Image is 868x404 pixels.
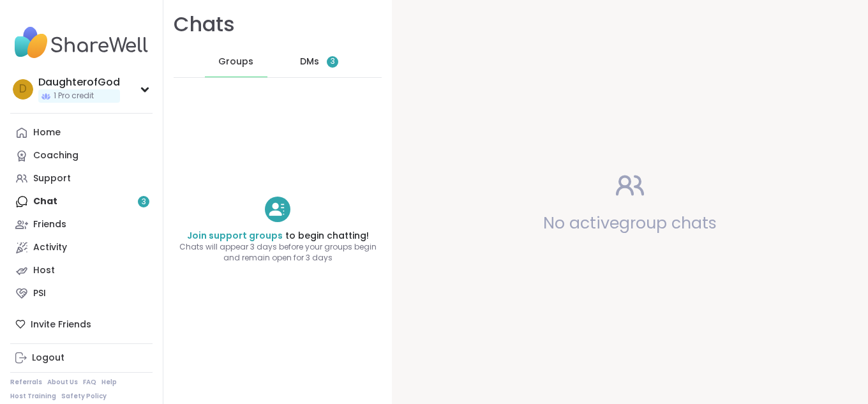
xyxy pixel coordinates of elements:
[33,126,61,139] div: Home
[187,229,283,242] a: Join support groups
[47,378,78,387] a: About Us
[10,167,153,190] a: Support
[33,149,79,162] div: Coaching
[83,378,96,387] a: FAQ
[163,242,392,264] span: Chats will appear 3 days before your groups begin and remain open for 3 days
[54,91,94,101] span: 1 Pro credit
[61,392,107,401] a: Safety Policy
[10,378,42,387] a: Referrals
[33,218,66,231] div: Friends
[300,56,319,68] span: DMs
[101,378,117,387] a: Help
[10,213,153,236] a: Friends
[32,352,64,364] div: Logout
[174,10,235,39] h1: Chats
[10,313,153,336] div: Invite Friends
[10,282,153,305] a: PSI
[10,144,153,167] a: Coaching
[33,241,67,254] div: Activity
[10,236,153,259] a: Activity
[19,81,27,98] span: D
[10,347,153,370] a: Logout
[38,75,120,89] div: DaughterofGod
[218,56,253,68] span: Groups
[33,264,55,277] div: Host
[10,20,153,65] img: ShareWell Nav Logo
[33,172,71,185] div: Support
[10,259,153,282] a: Host
[33,287,46,300] div: PSI
[163,230,392,243] h4: to begin chatting!
[543,212,717,234] span: No active group chats
[10,121,153,144] a: Home
[331,56,335,67] span: 3
[10,392,56,401] a: Host Training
